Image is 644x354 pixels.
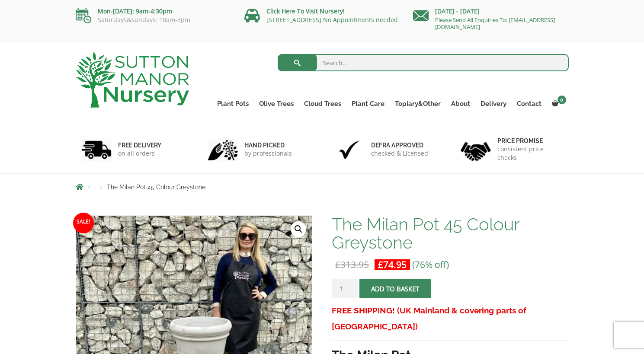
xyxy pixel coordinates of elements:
[266,7,345,15] a: Click Here To Visit Nursery!
[118,149,161,158] p: on all orders
[512,98,547,110] a: Contact
[497,145,563,162] p: consistent price checks
[346,98,390,110] a: Plant Care
[435,16,555,31] a: Please Send All Enquiries To: [EMAIL_ADDRESS][DOMAIN_NAME]
[266,16,398,24] a: [STREET_ADDRESS] No Appointments needed
[332,215,568,252] h1: The Milan Pot 45 Colour Greystone
[557,96,566,104] span: 0
[332,279,358,298] input: Product quantity
[76,16,231,23] p: Saturdays&Sundays: 10am-3pm
[335,258,369,271] bdi: 313.95
[244,141,292,149] h6: hand picked
[547,98,569,110] a: 0
[254,98,299,110] a: Olive Trees
[412,258,449,271] span: (76% off)
[73,213,94,233] span: Sale!
[378,258,407,271] bdi: 74.95
[212,98,254,110] a: Plant Pots
[359,279,431,298] button: Add to basket
[76,183,569,190] nav: Breadcrumbs
[291,221,306,237] a: View full-screen image gallery
[278,54,569,71] input: Search...
[299,98,346,110] a: Cloud Trees
[332,303,568,335] h3: FREE SHIPPING! (UK Mainland & covering parts of [GEOGRAPHIC_DATA])
[413,6,569,16] p: [DATE] - [DATE]
[446,98,475,110] a: About
[475,98,512,110] a: Delivery
[244,149,292,158] p: by professionals
[76,52,189,108] img: logo
[107,184,205,191] span: The Milan Pot 45 Colour Greystone
[81,139,112,161] img: 1.jpg
[497,137,563,145] h6: Price promise
[76,6,231,16] p: Mon-[DATE]: 9am-4:30pm
[118,141,161,149] h6: FREE DELIVERY
[371,141,428,149] h6: Defra approved
[335,258,340,271] span: £
[378,258,383,271] span: £
[208,139,238,161] img: 2.jpg
[334,139,365,161] img: 3.jpg
[371,149,428,158] p: checked & Licensed
[390,98,446,110] a: Topiary&Other
[461,137,491,163] img: 4.jpg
